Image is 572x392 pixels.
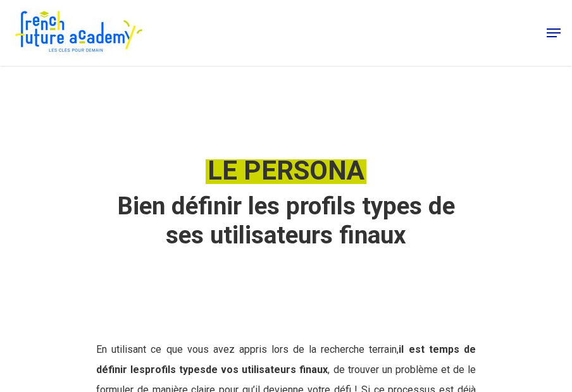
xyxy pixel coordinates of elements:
[11,8,145,58] img: French Future Academy
[96,343,476,376] span: En utilisant ce que vous avez appris lors de la recherche terrain,
[145,364,206,376] strong: profils types
[547,27,561,39] a: Navigation Menu
[96,343,476,376] strong: il est temps de définir les
[206,155,366,186] em: LE PERSONA
[118,192,455,249] strong: Bien définir les profils types de ses utilisateurs finaux
[206,364,328,376] strong: de vos utilisateurs finaux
